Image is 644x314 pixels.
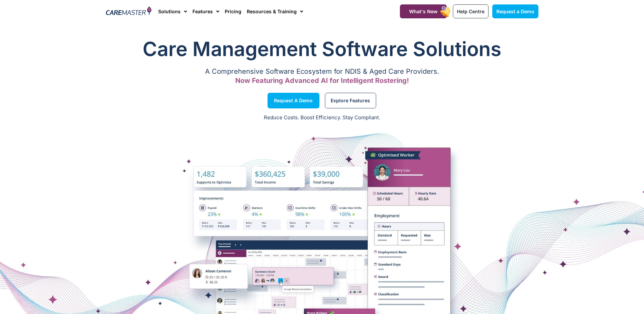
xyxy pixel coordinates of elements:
a: Help Centre [453,4,489,18]
span: Request a Demo [496,8,534,14]
span: Help Centre [457,8,484,14]
span: Explore Features [331,99,370,102]
p: A Comprehensive Software Ecosystem for NDIS & Aged Care Providers. [106,69,538,74]
p: Reduce Costs. Boost Efficiency. Stay Compliant. [4,114,640,122]
span: What's New [409,8,438,14]
a: Request a Demo [268,93,319,108]
a: Explore Features [325,93,376,108]
img: CareMaster Logo [106,6,152,17]
h1: Care Management Software Solutions [106,35,538,63]
a: Request a Demo [492,4,538,18]
span: Request a Demo [274,99,313,102]
a: What's New [400,4,447,18]
span: Now Featuring Advanced AI for Intelligent Rostering! [235,76,409,85]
